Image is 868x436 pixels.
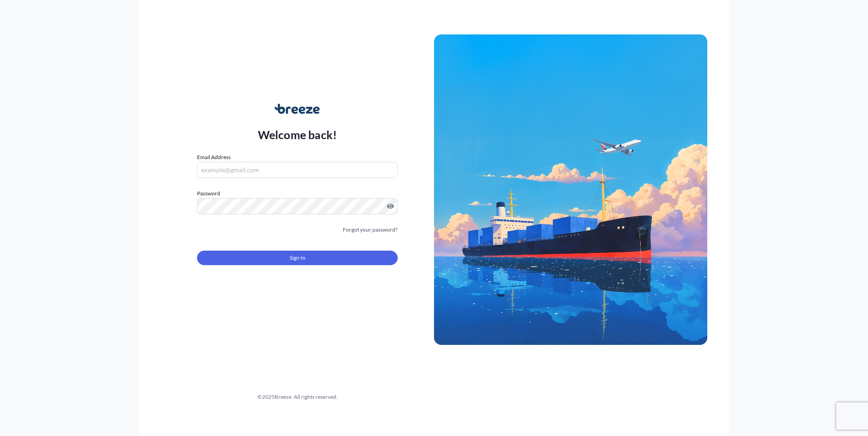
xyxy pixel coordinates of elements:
[343,225,398,234] a: Forgot your password?
[258,127,337,142] p: Welcome back!
[387,203,394,210] button: Show password
[197,153,231,162] label: Email Address
[434,34,707,344] img: Ship illustration
[197,189,398,198] label: Password
[197,251,398,265] button: Sign In
[197,162,398,178] input: example@gmail.com
[161,392,434,402] div: © 2025 Breeze. All rights reserved.
[290,253,306,262] span: Sign In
